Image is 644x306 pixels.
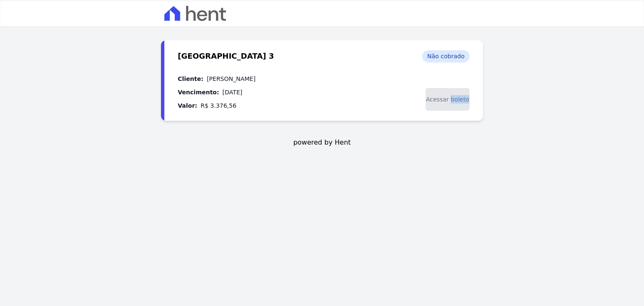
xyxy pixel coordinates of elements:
dd: [DATE] [223,87,242,97]
dt: Valor: [178,101,197,111]
dd: [PERSON_NAME] [207,74,255,84]
img: hent_logo_extended-67d308285c3f7a01e96d77196721c21dd59cc2fc.svg [164,6,226,21]
span: powered by Hent [293,137,351,148]
dt: Vencimento: [178,87,219,97]
dt: Cliente: [178,74,203,84]
span: [GEOGRAPHIC_DATA] 3 [178,50,274,64]
dd: R$ 3.376,56 [200,101,236,111]
div: Não cobrado [422,50,470,62]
